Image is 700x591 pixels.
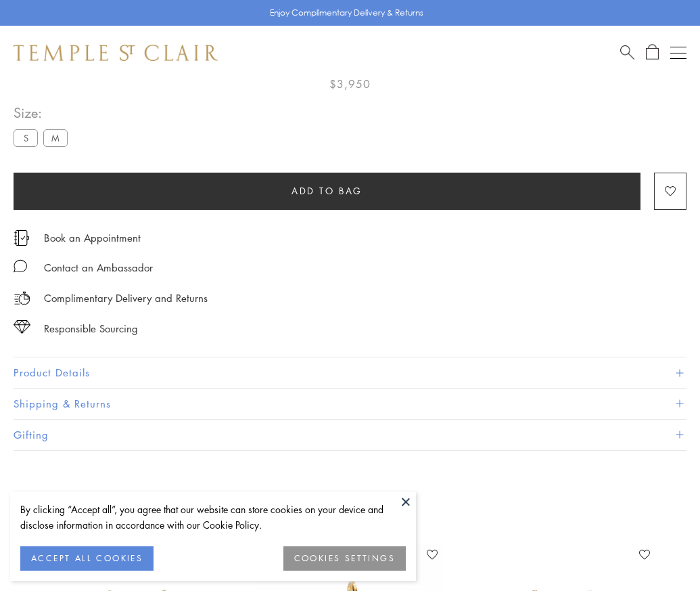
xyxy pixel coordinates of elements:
a: Search [620,44,634,61]
span: Add to bag [291,183,363,198]
label: S [14,129,38,146]
label: M [43,129,68,146]
button: Product Details [14,357,686,388]
a: Open Shopping Bag [646,44,659,61]
div: Contact an Ambassador [44,259,153,276]
div: By clicking “Accept all”, you agree that our website can store cookies on your device and disclos... [20,502,406,533]
button: COOKIES SETTINGS [283,546,406,571]
button: Open navigation [670,45,686,61]
img: MessageIcon-01_2.svg [14,259,27,273]
img: Temple St. Clair [14,45,218,61]
p: Enjoy Complimentary Delivery & Returns [270,6,423,20]
span: $3,950 [329,75,371,93]
img: icon_delivery.svg [14,290,30,307]
button: Shipping & Returns [14,389,686,419]
span: Size: [14,102,73,124]
button: Gifting [14,420,686,450]
img: icon_sourcing.svg [14,320,30,334]
button: ACCEPT ALL COOKIES [20,546,154,571]
img: icon_appointment.svg [14,230,30,246]
p: Complimentary Delivery and Returns [44,290,208,307]
div: Responsible Sourcing [44,320,138,337]
button: Add to bag [14,173,640,210]
a: Book an Appointment [44,230,141,245]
